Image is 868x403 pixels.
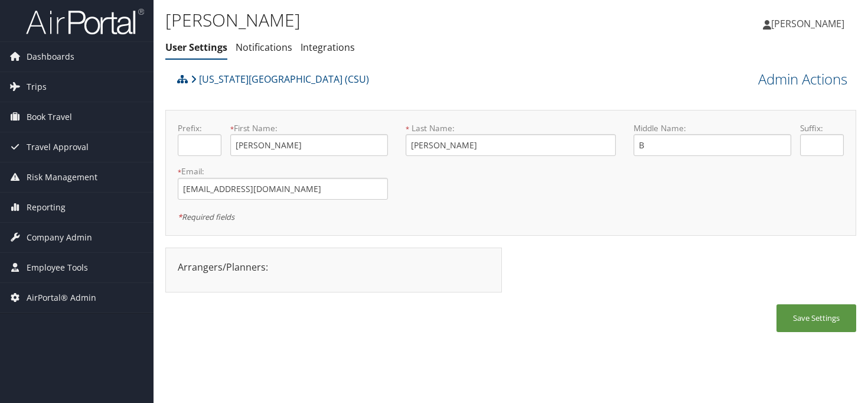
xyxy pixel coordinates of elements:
[178,122,221,134] label: Prefix:
[178,212,234,222] em: Required fields
[236,41,292,54] a: Notifications
[27,193,66,222] span: Reporting
[27,102,72,132] span: Book Travel
[169,260,498,274] div: Arrangers/Planners:
[27,283,96,313] span: AirPortal® Admin
[27,162,97,192] span: Risk Management
[27,223,92,252] span: Company Admin
[800,122,844,134] label: Suffix:
[27,42,74,71] span: Dashboards
[763,6,856,41] a: [PERSON_NAME]
[301,41,355,54] a: Integrations
[634,122,791,134] label: Middle Name:
[26,8,144,35] img: airportal-logo.png
[27,253,88,282] span: Employee Tools
[776,304,856,332] button: Save Settings
[406,122,616,134] label: Last Name:
[27,132,89,162] span: Travel Approval
[27,72,47,102] span: Trips
[165,41,227,54] a: User Settings
[771,17,844,30] span: [PERSON_NAME]
[758,69,847,89] a: Admin Actions
[191,67,369,91] a: [US_STATE][GEOGRAPHIC_DATA] (CSU)
[230,122,388,134] label: First Name:
[178,165,388,177] label: Email:
[165,8,626,32] h1: [PERSON_NAME]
